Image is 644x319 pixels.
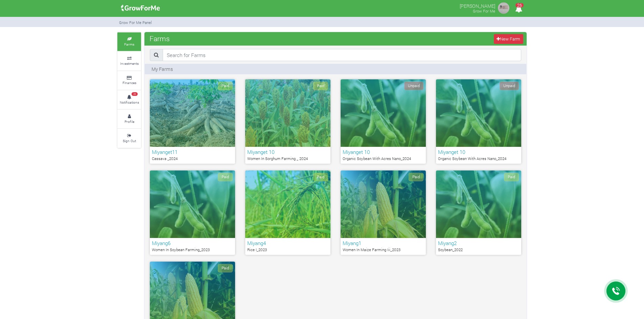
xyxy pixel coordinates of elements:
[515,3,524,7] span: 26
[152,247,233,253] p: Women In Soybean Farming_2023
[436,170,521,255] a: Paid Miyang2 Soybean_2022
[117,129,141,148] a: Sign Out
[218,264,233,272] span: Paid
[117,110,141,128] a: Profile
[343,149,424,155] h6: Miyanget 10
[150,79,235,164] a: Paid Miyanget11 Cassava _2024
[494,34,523,44] a: New Farm
[341,79,426,164] a: Unpaid Miyanget 10 Organic Soybean With Acres Nano_2024
[120,61,139,66] small: Investments
[343,156,424,162] p: Organic Soybean With Acres Nano_2024
[436,79,521,164] a: Unpaid Miyanget 10 Organic Soybean With Acres Nano_2024
[245,170,330,255] a: Paid Miyang4 Rice I_2023
[473,8,495,14] small: Grow For Me
[152,65,173,73] p: My Farms
[152,240,233,246] h6: Miyang6
[438,156,519,162] p: Organic Soybean With Acres Nano_2024
[341,170,426,255] a: Paid Miyang1 Women In Maize Farming Iii_2023
[500,82,519,90] span: Unpaid
[247,156,328,162] p: Women In Sorghum Farming _ 2024
[512,1,525,17] i: Notifications
[245,79,330,164] a: Paid Miyanget 10 Women In Sorghum Farming _ 2024
[512,6,525,13] a: 26
[247,247,328,253] p: Rice I_2023
[504,173,519,181] span: Paid
[150,170,235,255] a: Paid Miyang6 Women In Soybean Farming_2023
[163,49,521,61] input: Search for Farms
[124,42,134,47] small: Farms
[438,247,519,253] p: Soybean_2022
[123,138,136,143] small: Sign Out
[497,1,510,15] img: growforme image
[119,1,162,15] img: growforme image
[343,240,424,246] h6: Miyang1
[152,156,233,162] p: Cassava _2024
[409,173,423,181] span: Paid
[117,52,141,70] a: Investments
[460,1,495,9] p: [PERSON_NAME]
[152,149,233,155] h6: Miyanget11
[122,80,136,85] small: Finances
[313,173,328,181] span: Paid
[438,149,519,155] h6: Miyanget 10
[313,82,328,90] span: Paid
[132,92,138,96] span: 26
[117,90,141,109] a: 26 Notifications
[218,173,233,181] span: Paid
[124,119,134,124] small: Profile
[247,149,328,155] h6: Miyanget 10
[247,240,328,246] h6: Miyang4
[438,240,519,246] h6: Miyang2
[343,247,424,253] p: Women In Maize Farming Iii_2023
[119,20,152,25] small: Grow For Me Panel
[117,32,141,51] a: Farms
[120,100,139,105] small: Notifications
[148,32,171,45] span: Farms
[218,82,233,90] span: Paid
[117,71,141,90] a: Finances
[404,82,423,90] span: Unpaid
